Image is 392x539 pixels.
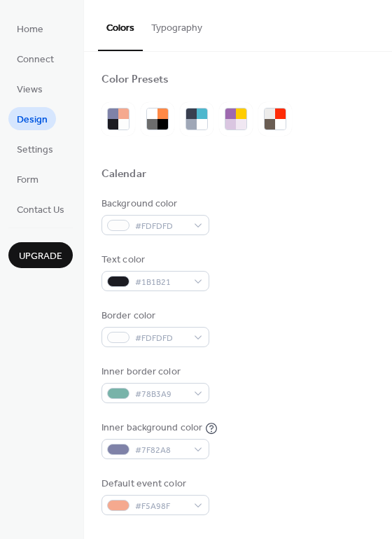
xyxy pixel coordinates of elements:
[8,77,51,100] a: Views
[8,107,56,130] a: Design
[17,203,64,218] span: Contact Us
[101,477,206,491] div: Default event color
[17,173,38,188] span: Form
[17,22,43,37] span: Home
[101,309,206,323] div: Border color
[101,73,169,87] div: Color Presets
[101,167,146,182] div: Calendar
[8,197,73,220] a: Contact Us
[8,242,73,268] button: Upgrade
[8,47,62,70] a: Connect
[135,275,187,290] span: #1B1B21
[17,52,54,67] span: Connect
[19,249,62,264] span: Upgrade
[135,331,187,346] span: #FDFDFD
[135,443,187,458] span: #7F82A8
[17,83,43,97] span: Views
[17,143,53,157] span: Settings
[135,387,187,402] span: #78B3A9
[8,167,47,190] a: Form
[135,499,187,514] span: #F5A98F
[101,253,206,267] div: Text color
[101,197,206,211] div: Background color
[17,113,48,127] span: Design
[135,219,187,234] span: #FDFDFD
[101,421,202,435] div: Inner background color
[8,17,52,40] a: Home
[8,137,62,160] a: Settings
[101,365,206,379] div: Inner border color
